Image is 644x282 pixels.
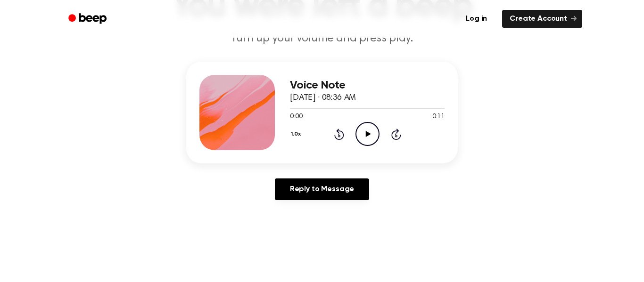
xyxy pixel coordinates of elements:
a: Log in [456,8,496,30]
a: Create Account [502,10,582,28]
span: [DATE] · 08:36 AM [290,94,356,102]
h3: Voice Note [290,79,445,92]
p: Turn up your volume and press play. [141,31,503,47]
span: 0:11 [432,112,445,122]
button: 1.0x [290,126,304,142]
span: 0:00 [290,112,302,122]
a: Beep [62,10,115,28]
a: Reply to Message [275,178,369,200]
